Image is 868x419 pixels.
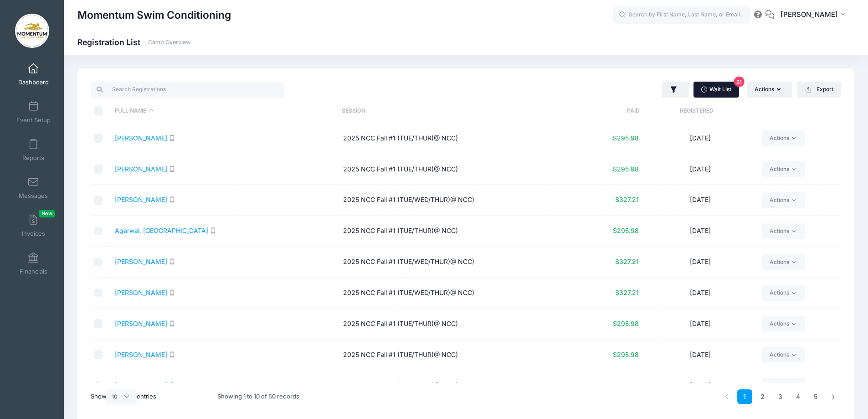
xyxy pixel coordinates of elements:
td: [DATE] [643,247,758,278]
a: Actions [762,347,805,362]
span: $295.98 [613,165,639,173]
a: Financials [12,248,55,279]
div: Showing 1 to 10 of 50 records [217,386,299,407]
a: Actions [762,378,805,393]
span: $327.21 [615,289,639,296]
span: $295.98 [613,227,639,234]
span: Financials [20,268,47,275]
a: Agarwal, [GEOGRAPHIC_DATA] [115,227,208,234]
th: Registered: activate to sort column ascending [640,99,753,123]
span: $295.98 [613,320,639,327]
a: 3 [773,389,788,404]
label: Show entries [91,389,156,404]
a: [PERSON_NAME] [115,351,167,358]
h1: Registration List [77,37,190,47]
a: [PERSON_NAME] [115,381,167,389]
span: Dashboard [18,78,49,86]
span: Reports [22,154,44,162]
a: [PERSON_NAME] [115,289,167,296]
td: [DATE] [643,185,758,216]
a: 1 [737,389,752,404]
a: Actions [762,223,805,239]
img: Momentum Swim Conditioning [15,14,49,48]
td: 2025 NCC Fall #1 (TUE/WED/THUR)@ NCC) [339,185,567,216]
i: SMS enabled [169,197,175,202]
span: 21 [734,77,745,87]
td: [DATE] [643,216,758,247]
span: $295.98 [613,351,639,358]
td: 2025 NCC Fall #1 (TUE/THUR)@ NCC) [339,370,567,401]
td: 2025 NCC Fall #1 (TUE/WED/THUR)@ NCC) [339,247,567,278]
button: [PERSON_NAME] [775,5,854,26]
span: Messages [19,192,48,200]
button: Export [797,82,841,97]
a: Actions [762,192,805,208]
a: Actions [762,130,805,146]
td: [DATE] [643,370,758,401]
a: 4 [791,389,806,404]
th: Paid: activate to sort column ascending [564,99,640,123]
a: [PERSON_NAME] [115,320,167,327]
a: [PERSON_NAME] [115,165,167,173]
i: SMS enabled [169,135,175,141]
i: SMS enabled [210,228,216,233]
td: 2025 NCC Fall #1 (TUE/WED/THUR)@ NCC) [339,278,567,309]
td: 2025 NCC Fall #1 (TUE/THUR)@ NCC) [339,216,567,247]
td: 2025 NCC Fall #1 (TUE/THUR)@ NCC) [339,123,567,154]
i: SMS enabled [169,166,175,172]
a: 2 [755,389,770,404]
select: Showentries [107,389,137,404]
th: Session: activate to sort column ascending [337,99,564,123]
span: $295.98 [613,381,639,389]
a: Messages [12,172,55,204]
span: Event Setup [16,116,51,124]
td: 2025 NCC Fall #1 (TUE/THUR)@ NCC) [339,154,567,185]
button: Actions [747,82,792,97]
a: Camp Overview [148,39,190,46]
a: Wait List21 [693,82,739,97]
a: [PERSON_NAME] [115,258,167,265]
a: Reports [12,134,55,166]
input: Search Registrations [91,82,284,97]
td: [DATE] [643,340,758,371]
a: Actions [762,285,805,300]
td: [DATE] [643,154,758,185]
td: 2025 NCC Fall #1 (TUE/THUR)@ NCC) [339,309,567,340]
a: [PERSON_NAME] [115,196,167,203]
a: Event Setup [12,96,55,128]
i: SMS enabled [169,382,175,388]
i: SMS enabled [169,352,175,357]
i: SMS enabled [169,321,175,326]
td: [DATE] [643,123,758,154]
a: [PERSON_NAME] [115,134,167,142]
td: [DATE] [643,309,758,340]
td: 2025 NCC Fall #1 (TUE/THUR)@ NCC) [339,340,567,371]
i: SMS enabled [169,259,175,264]
span: New [39,210,55,217]
a: Actions [762,161,805,177]
a: Dashboard [12,58,55,90]
a: Actions [762,316,805,331]
a: InvoicesNew [12,210,55,242]
span: $295.98 [613,134,639,142]
td: [DATE] [643,278,758,309]
span: $327.21 [615,258,639,265]
input: Search by First Name, Last Name, or Email... [613,6,750,24]
i: SMS enabled [169,290,175,295]
span: [PERSON_NAME] [781,10,838,20]
span: Invoices [22,230,45,238]
th: Full Name: activate to sort column descending [110,99,337,123]
h1: Momentum Swim Conditioning [77,5,231,26]
span: $327.21 [615,196,639,203]
a: 5 [808,389,823,404]
a: Actions [762,254,805,269]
